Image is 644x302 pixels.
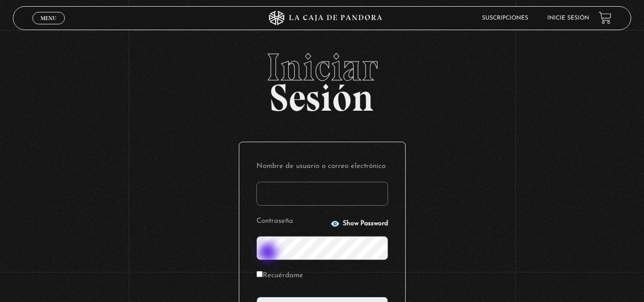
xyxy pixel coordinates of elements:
input: Recuérdame [256,271,263,277]
a: Suscripciones [482,15,528,21]
label: Recuérdame [256,269,303,283]
button: Show Password [330,219,388,229]
a: Inicie sesión [547,15,589,21]
label: Contraseña [256,214,327,229]
label: Nombre de usuario o correo electrónico [256,159,388,174]
span: Cerrar [37,23,60,30]
h2: Sesión [13,48,631,109]
span: Iniciar [13,48,631,86]
span: Show Password [343,220,388,227]
span: Menu [41,15,56,21]
a: View your shopping cart [599,11,612,24]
